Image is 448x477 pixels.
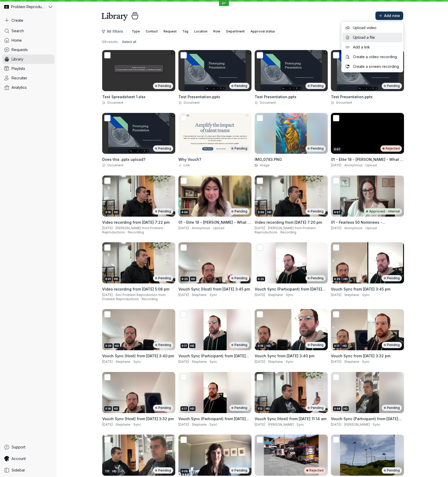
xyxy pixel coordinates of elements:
div: 1:12 [257,406,264,411]
div: HD [342,406,349,411]
span: · [341,293,344,297]
div: 0:17 [333,343,341,348]
button: Upload video [342,23,402,32]
a: Home [2,36,54,45]
span: [DATE] [255,360,265,364]
a: Requests [2,45,54,54]
span: Problem Reproductions [11,4,45,9]
span: 01 - Fearless 50 Nominees - [PERSON_NAME] - What is your name, title, and company-.mp4 [331,220,400,235]
div: Pending [153,342,173,348]
span: Department [226,29,245,34]
span: Does this .pptx upload? [102,157,145,162]
span: Support [12,445,25,450]
div: Pending [305,275,326,281]
span: Select all [122,39,136,45]
span: Test Presentation.pptx [255,95,296,99]
span: · [341,423,344,427]
span: Account [12,456,26,461]
span: Vouch Sync (Participant) from [DATE] 3:32 pm [178,416,249,426]
span: Sync [210,360,217,364]
span: [DATE] [255,423,265,426]
button: Role [211,28,223,35]
span: 01 - Elite 18 - [PERSON_NAME] - What is your name, title, and company-.mp4 [178,220,251,230]
div: Pending [305,145,326,152]
span: Role [213,29,220,34]
span: · [207,293,210,297]
span: Stephane [116,423,130,426]
span: Sidebar [12,468,25,473]
span: · [265,293,268,297]
span: Create [12,18,23,23]
span: · [341,360,344,364]
div: Link [178,163,252,167]
button: Add a link [342,42,402,52]
h3: Video recording from 7 August 2025 at 7:22 pm [102,220,175,225]
span: Stephane [344,360,359,364]
button: All filters [101,27,126,36]
div: Approved - Internal [364,208,402,215]
span: [DATE] [178,293,189,297]
span: Vouch Sync (Participant) from [DATE] 3:40 pm [178,354,249,363]
span: Sync [286,293,293,297]
a: Library [2,54,54,64]
span: Requests [12,47,28,52]
span: Vouch Sync (Host) from [DATE] 3:40 pm [102,354,174,358]
span: Request [163,29,177,34]
img: Problem Reproductions avatar [4,4,9,9]
div: Document [102,163,175,167]
span: Library [12,57,23,62]
span: Add a link [353,45,399,50]
h3: Vouch Sync from 7 August 2025 at 3:45 pm [331,287,404,292]
span: [DATE] [102,293,113,297]
span: [PERSON_NAME] from Problem Reproductions [102,226,163,234]
span: · [359,360,362,364]
div: Pending [382,467,402,474]
div: HD [189,406,195,411]
span: Stephane [192,360,207,364]
span: Sync [362,293,370,297]
div: HD [189,343,195,348]
span: Stephane [192,293,207,297]
div: Pending [305,405,326,411]
span: · [294,423,297,427]
button: Problem Reproductions avatarProblem Reproductions [2,2,54,12]
span: [PERSON_NAME] [268,423,294,426]
span: Sync [210,293,217,297]
h3: Vouch Sync (Host) from 7 August 2025 at 11:14 am [255,416,328,421]
span: · [113,423,116,427]
span: · [207,360,210,364]
div: 1:11 [104,469,110,474]
span: Location [194,29,207,34]
span: · [130,423,133,427]
span: · [189,423,192,427]
span: Recording [128,230,144,234]
div: Pending [153,405,173,411]
span: Vouch Sync from [DATE] 3:45 pm [331,287,390,291]
span: · [139,297,142,301]
span: · [130,360,133,364]
span: 128 results [101,40,118,44]
div: Pending [382,275,402,281]
div: Document [178,101,252,105]
div: HD [114,343,120,348]
span: Vouch Sync (Host) from [DATE] 11:14 am [255,416,326,421]
span: · [341,226,344,230]
span: Anonymous [344,226,363,230]
button: Create a screen recording [342,62,402,71]
button: Create [2,16,54,25]
span: Vouch Sync (Participant) from [DATE] 3:45 pm [255,287,325,297]
span: [DATE] [331,360,341,364]
span: Create a video recording [353,54,399,59]
span: · [265,360,268,364]
span: Stephane [192,423,207,426]
div: 0:25 [333,277,341,281]
h1: Library [101,10,128,21]
span: Recording [280,230,296,234]
a: Recruiter [2,73,54,83]
button: Add new [375,12,403,20]
div: 0:17 [181,406,188,411]
div: Problem Reproductions [2,2,47,12]
span: · [113,226,116,230]
span: · [283,293,286,297]
span: Recruiter [12,75,27,81]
